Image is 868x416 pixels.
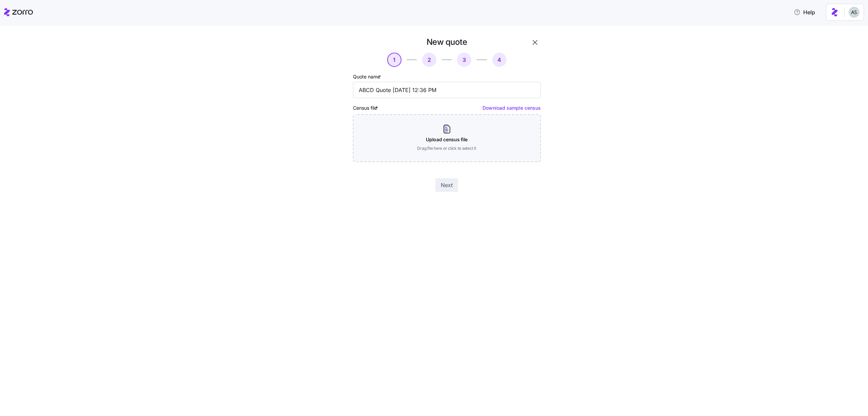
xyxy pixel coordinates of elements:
[849,7,860,18] img: c4d3a52e2a848ea5f7eb308790fba1e4
[441,181,453,189] span: Next
[457,53,471,67] button: 3
[353,73,382,80] label: Quote name
[353,82,541,98] input: Quote name
[353,104,379,112] label: Census file
[794,8,815,16] span: Help
[387,53,401,67] button: 1
[482,105,541,111] a: Download sample census
[435,178,458,192] button: Next
[788,5,821,19] button: Help
[422,53,436,67] button: 2
[427,37,467,47] h1: New quote
[492,53,507,67] button: 4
